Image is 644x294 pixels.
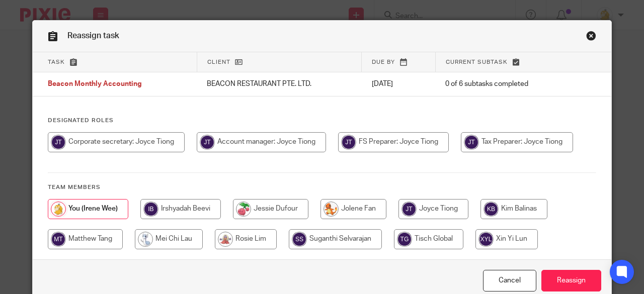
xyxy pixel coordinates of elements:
[207,79,351,89] p: BEACON RESTAURANT PTE. LTD.
[48,81,142,88] span: Beacon Monthly Accounting
[372,79,426,89] p: [DATE]
[372,59,395,65] span: Due by
[446,59,508,65] span: Current subtask
[48,117,596,125] h4: Designated Roles
[435,72,572,96] td: 0 of 6 subtasks completed
[48,59,65,65] span: Task
[48,183,596,191] h4: Team members
[483,270,536,291] a: Close this dialog window
[67,32,119,40] span: Reassign task
[207,59,230,65] span: Client
[586,31,596,44] a: Close this dialog window
[541,270,601,291] input: Reassign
